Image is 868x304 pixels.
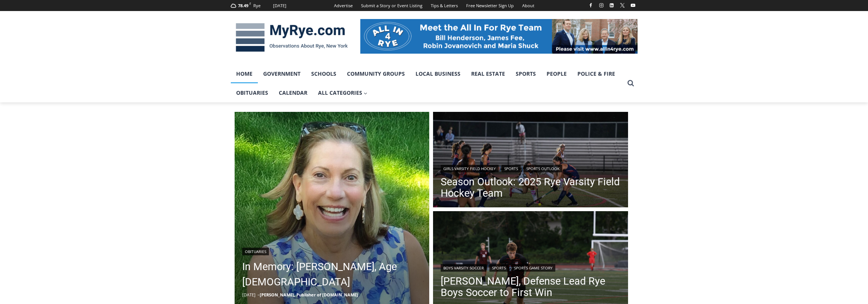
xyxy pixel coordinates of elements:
[510,64,541,83] a: Sports
[313,83,373,102] a: All Categories
[607,1,616,10] a: Linkedin
[541,64,572,83] a: People
[231,64,624,103] nav: Primary Navigation
[273,83,313,102] a: Calendar
[260,292,358,298] a: [PERSON_NAME], Publisher of [DOMAIN_NAME]
[273,2,286,9] div: [DATE]
[572,64,620,83] a: Police & Fire
[306,64,342,83] a: Schools
[624,76,638,90] button: View Search Form
[628,1,638,10] a: YouTube
[258,64,306,83] a: Government
[466,64,510,83] a: Real Estate
[360,19,638,53] img: All in for Rye
[318,89,368,97] span: All Categories
[257,292,260,298] span: –
[586,1,595,10] a: Facebook
[231,83,273,102] a: Obituaries
[502,165,521,172] a: Sports
[231,64,258,83] a: Home
[242,259,422,290] a: In Memory: [PERSON_NAME], Age [DEMOGRAPHIC_DATA]
[618,1,627,10] a: X
[524,165,562,172] a: Sports Outlook
[441,263,620,272] div: | |
[410,64,466,83] a: Local Business
[441,275,620,298] a: [PERSON_NAME], Defense Lead Rye Boys Soccer to First Win
[433,112,628,209] a: Read More Season Outlook: 2025 Rye Varsity Field Hockey Team
[433,112,628,209] img: (PHOTO: Rye Varsity Field Hockey Head Coach Kelly Vegliante has named senior captain Kate Morreal...
[342,64,410,83] a: Community Groups
[441,163,620,172] div: | |
[441,165,499,172] a: Girls Varsity Field Hockey
[441,176,620,199] a: Season Outlook: 2025 Rye Varsity Field Hockey Team
[242,292,256,298] time: [DATE]
[249,2,251,6] span: F
[512,264,555,272] a: Sports Game Story
[489,264,508,272] a: Sports
[441,264,486,272] a: Boys Varsity Soccer
[253,2,261,9] div: Rye
[597,1,606,10] a: Instagram
[231,18,353,57] img: MyRye.com
[242,248,269,255] a: Obituaries
[238,3,248,8] span: 78.49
